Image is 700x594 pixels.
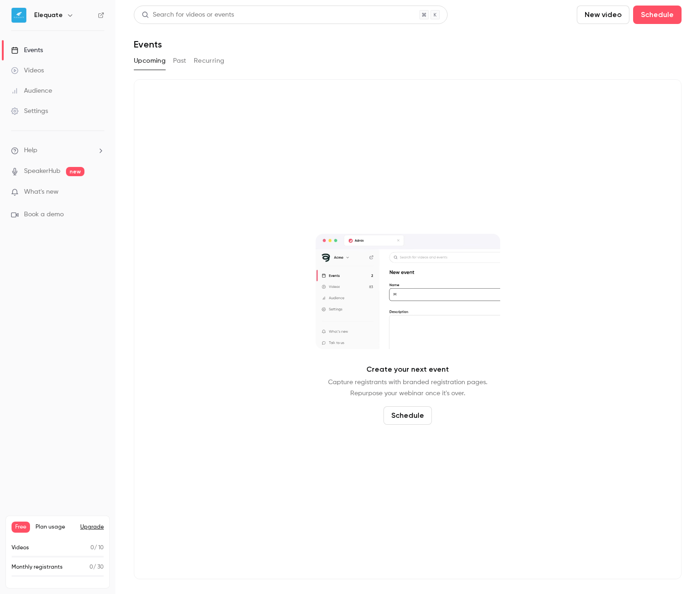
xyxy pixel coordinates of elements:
[194,53,225,68] button: Recurring
[24,210,64,220] span: Book a demo
[142,10,234,20] div: Search for videos or events
[93,188,104,196] iframe: Noticeable Trigger
[11,66,44,75] div: Videos
[90,564,93,570] span: 0
[36,523,75,531] span: Plan usage
[90,563,104,571] p: / 30
[11,86,52,95] div: Audience
[577,6,629,24] button: New video
[24,166,60,176] a: SpeakerHub
[134,53,166,68] button: Upcoming
[12,522,30,533] span: Free
[66,167,84,176] span: new
[90,544,104,552] p: / 10
[633,6,682,24] button: Schedule
[383,406,432,425] button: Schedule
[328,377,487,399] p: Capture registrants with branded registration pages. Repurpose your webinar once it's over.
[34,11,63,20] h6: Elequate
[90,545,94,551] span: 0
[366,364,449,375] p: Create your next event
[12,8,26,23] img: Elequate
[11,107,48,116] div: Settings
[12,563,63,571] p: Monthly registrants
[24,146,37,155] span: Help
[24,187,59,197] span: What's new
[12,544,29,552] p: Videos
[134,39,162,50] h1: Events
[173,53,186,68] button: Past
[11,46,43,55] div: Events
[80,523,104,531] button: Upgrade
[11,146,104,155] li: help-dropdown-opener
